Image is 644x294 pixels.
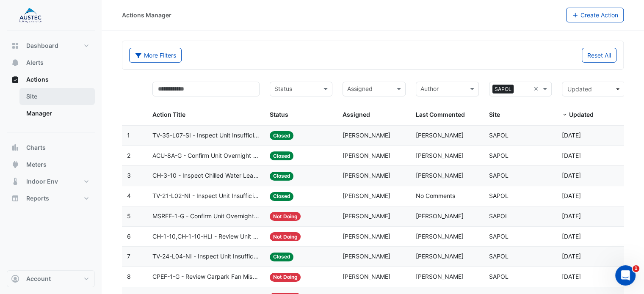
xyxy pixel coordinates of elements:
[127,152,130,159] span: 2
[152,191,259,201] span: TV-21-L02-NI - Inspect Unit Insufficient Cooling
[562,273,581,280] span: 2024-11-01T12:42:14.101
[152,212,259,221] span: MSREF-1-G - Confirm Unit Overnight Operation (Energy Waste)
[343,172,390,179] span: [PERSON_NAME]
[562,152,581,159] span: 2025-03-03T12:01:15.224
[10,7,48,24] img: Company Logo
[489,273,509,280] span: SAPOL
[7,156,95,173] button: Meters
[270,151,294,160] span: Closed
[26,275,51,283] span: Account
[7,139,95,156] button: Charts
[55,237,72,243] span: Tasks
[416,253,464,260] span: [PERSON_NAME]
[562,192,581,199] span: 2025-02-03T10:05:03.997
[152,252,259,261] span: TV-24-L04-NI - Inspect Unit Insufficient Cooling
[19,88,95,105] a: Site
[11,237,30,243] span: Home
[7,54,95,71] button: Alerts
[270,253,294,261] span: Closed
[11,75,19,84] app-icon: Actions
[127,273,131,280] span: 8
[562,233,581,240] span: 2024-11-01T13:38:28.893
[416,152,464,159] span: [PERSON_NAME]
[562,212,581,220] span: 2024-12-16T08:45:03.066
[569,111,594,118] span: Updated
[146,14,161,29] div: Close
[489,233,509,240] span: SAPOL
[11,177,19,186] app-icon: Indoor Env
[11,41,19,50] app-icon: Dashboard
[127,192,131,199] span: 4
[26,177,58,186] span: Indoor Env
[489,253,509,260] span: SAPOL
[562,82,625,96] button: Updated
[562,253,581,260] span: 2024-11-01T13:37:22.772
[26,143,46,152] span: Charts
[562,132,581,139] span: 2025-06-30T14:33:39.078
[127,253,130,260] span: 7
[26,41,58,50] span: Dashboard
[19,105,95,122] a: Manager
[343,233,390,240] span: [PERSON_NAME]
[343,111,370,118] span: Assigned
[11,143,19,152] app-icon: Charts
[615,265,636,286] iframe: Intercom live chat
[7,37,95,54] button: Dashboard
[567,85,592,93] span: Updated
[416,111,465,118] span: Last Commented
[416,212,464,220] span: [PERSON_NAME]
[343,192,390,199] span: [PERSON_NAME]
[152,151,259,161] span: ACU-8A-G - Confirm Unit Overnight Operation (Energy Waste)
[127,132,130,139] span: 1
[11,160,19,169] app-icon: Meters
[489,212,509,220] span: SAPOL
[17,107,141,115] div: Send us a message
[343,132,390,139] span: [PERSON_NAME]
[11,58,19,67] app-icon: Alerts
[17,18,82,27] img: logo
[152,272,259,282] span: CPEF-1-G - Review Carpark Fan Missed Purge
[152,232,259,242] span: CH-1-10,CH-1-10-HLI - Review Unit Short Cycling
[343,152,390,159] span: [PERSON_NAME]
[26,160,47,169] span: Meters
[270,212,301,221] span: Not Doing
[141,237,155,243] span: Help
[7,190,95,207] button: Reports
[489,152,509,159] span: SAPOL
[17,60,152,74] p: Hi [PERSON_NAME]
[152,171,259,181] span: CH-3-10 - Inspect Chilled Water Leave Temp Broken Sensor
[489,192,509,199] span: SAPOL
[152,111,185,118] span: Action Title
[270,232,301,241] span: Not Doing
[633,265,639,272] span: 1
[270,172,294,181] span: Closed
[416,172,464,179] span: [PERSON_NAME]
[7,88,95,125] div: Actions
[489,111,500,118] span: Site
[85,216,127,250] button: Messages
[91,237,121,243] span: Messages
[17,74,152,89] p: How can we help?
[127,216,169,250] button: Help
[8,99,161,132] div: Send us a messageWe typically reply in under 20 minutes
[26,194,49,203] span: Reports
[122,11,171,19] div: Actions Manager
[492,85,514,94] span: SAPOL
[270,131,294,140] span: Closed
[582,48,616,63] button: Reset All
[115,14,132,30] img: Profile image for Mark
[26,75,49,84] span: Actions
[489,172,509,179] span: SAPOL
[152,131,259,140] span: TV-35-L07-SI - Inspect Unit Insufficient Cooling
[42,216,85,250] button: Tasks
[11,194,19,203] app-icon: Reports
[566,8,624,22] button: Create Action
[127,172,131,179] span: 3
[7,173,95,190] button: Indoor Env
[127,212,131,220] span: 5
[343,273,390,280] span: [PERSON_NAME]
[17,115,141,124] div: We typically reply in under 20 minutes
[270,192,294,201] span: Closed
[7,71,95,88] button: Actions
[489,132,509,139] span: SAPOL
